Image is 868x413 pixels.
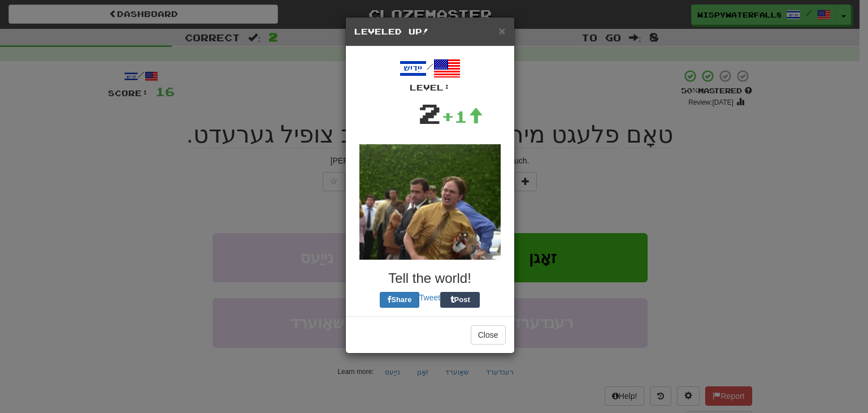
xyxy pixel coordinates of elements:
[441,105,483,128] div: +1
[440,292,480,308] button: Post
[354,55,506,93] div: /
[419,293,440,302] a: Tweet
[354,82,506,93] div: Level:
[354,26,506,37] h5: Leveled Up!
[418,93,441,133] div: 2
[498,24,505,37] span: ×
[380,292,419,308] button: Share
[498,25,505,37] button: Close
[359,144,501,260] img: dwight-38fd9167b88c7212ef5e57fe3c23d517be8a6295dbcd4b80f87bd2b6bd7e5025.gif
[471,325,506,345] button: Close
[354,271,506,286] h3: Tell the world!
